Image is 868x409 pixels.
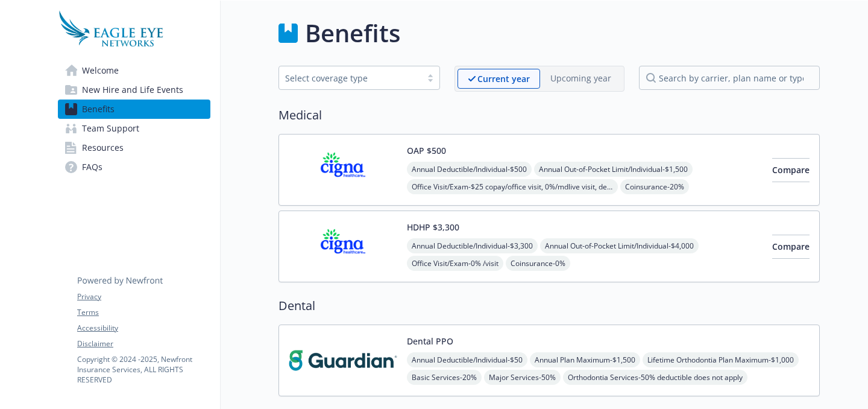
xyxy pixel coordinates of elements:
button: Compare [772,235,810,259]
span: Coinsurance - 0% [506,256,570,271]
span: Lifetime Orthodontia Plan Maximum - $1,000 [643,352,799,367]
a: Team Support [58,119,210,138]
a: Privacy [77,291,210,302]
span: Resources [82,138,124,157]
span: FAQs [82,157,102,177]
span: Annual Deductible/Individual - $3,300 [407,238,538,253]
span: Basic Services - 20% [407,370,482,385]
a: Resources [58,138,210,157]
h1: Benefits [305,15,400,51]
span: Team Support [82,119,139,138]
span: New Hire and Life Events [82,80,183,100]
a: Benefits [58,100,210,119]
button: HDHP $3,300 [407,221,459,233]
p: Copyright © 2024 - 2025 , Newfront Insurance Services, ALL RIGHTS RESERVED [77,354,210,385]
input: search by carrier, plan name or type [639,66,820,90]
a: New Hire and Life Events [58,80,210,100]
img: CIGNA carrier logo [289,221,397,272]
h2: Medical [278,106,820,124]
button: Compare [772,158,810,182]
span: Coinsurance - 20% [620,179,689,194]
span: Benefits [82,100,115,119]
span: Compare [772,164,810,176]
span: Welcome [82,61,119,80]
a: FAQs [58,157,210,177]
span: Annual Deductible/Individual - $50 [407,352,527,367]
span: Annual Out-of-Pocket Limit/Individual - $1,500 [534,162,693,177]
span: Office Visit/Exam - $25 copay/office visit, 0%/mdlive visit, deductible does not apply [407,179,618,194]
span: Office Visit/Exam - 0% /visit [407,256,503,271]
div: Select coverage type [285,72,415,84]
span: Major Services - 50% [484,370,561,385]
p: Upcoming year [550,72,611,84]
span: Compare [772,241,810,252]
button: OAP $500 [407,144,446,157]
img: Guardian carrier logo [289,335,397,386]
button: Dental PPO [407,335,453,347]
p: Current year [477,72,530,85]
span: Annual Plan Maximum - $1,500 [530,352,640,367]
span: Upcoming year [540,69,621,89]
a: Terms [77,307,210,318]
span: Annual Out-of-Pocket Limit/Individual - $4,000 [540,238,699,253]
span: Annual Deductible/Individual - $500 [407,162,532,177]
span: Orthodontia Services - 50% deductible does not apply [563,370,747,385]
img: CIGNA carrier logo [289,144,397,195]
a: Disclaimer [77,338,210,349]
a: Accessibility [77,323,210,334]
a: Welcome [58,61,210,80]
h2: Dental [278,297,820,315]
